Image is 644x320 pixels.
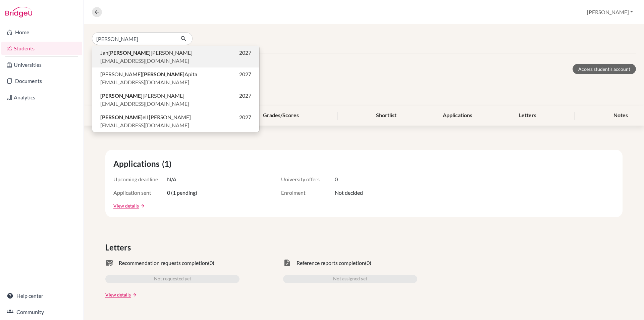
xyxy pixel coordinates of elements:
button: [PERSON_NAME][PERSON_NAME]Apita2027[EMAIL_ADDRESS][DOMAIN_NAME] [92,67,259,89]
span: N/A [167,175,176,183]
span: Jan [PERSON_NAME] [100,49,193,57]
span: 2027 [239,92,251,100]
span: Not assigned yet [333,275,367,283]
b: [PERSON_NAME] [100,114,143,120]
div: Letters [511,106,544,126]
span: University offers [281,175,335,183]
a: Help center [1,289,82,303]
span: (1) [162,158,174,170]
span: 2027 [239,70,251,78]
a: View details [113,202,139,209]
span: Recommendation requests completion [119,259,208,267]
span: Not decided [335,189,363,197]
span: Letters [105,241,133,254]
button: [PERSON_NAME] [584,6,636,18]
span: Not requested yet [154,275,191,283]
a: arrow_forward [131,292,137,297]
span: Upcoming deadline [113,175,167,183]
b: [PERSON_NAME] [142,71,184,77]
input: Find student by name... [92,32,175,45]
span: [EMAIL_ADDRESS][DOMAIN_NAME] [100,121,189,129]
span: Application sent [113,189,167,197]
span: 2027 [239,49,251,57]
span: Reference reports completion [297,259,365,267]
a: Universities [1,58,82,72]
span: ell [PERSON_NAME] [100,113,191,121]
b: [PERSON_NAME] [108,49,151,56]
a: Analytics [1,91,82,104]
img: Bridge-U [5,7,32,17]
button: [PERSON_NAME]ell [PERSON_NAME]2027[EMAIL_ADDRESS][DOMAIN_NAME] [92,110,259,132]
button: Jan[PERSON_NAME][PERSON_NAME]2027[EMAIL_ADDRESS][DOMAIN_NAME] [92,46,259,67]
span: [PERSON_NAME] [100,92,184,100]
a: Documents [1,74,82,88]
span: (0) [208,259,214,267]
span: 0 [335,175,338,183]
a: arrow_forward [139,203,145,208]
a: View details [105,291,131,298]
b: [PERSON_NAME] [100,92,143,99]
span: (0) [365,259,371,267]
div: Applications [435,106,480,126]
button: [PERSON_NAME][PERSON_NAME]2027[EMAIL_ADDRESS][DOMAIN_NAME] [92,89,259,110]
span: Enrolment [281,189,335,197]
a: Students [1,42,82,55]
span: task [283,259,291,267]
span: [EMAIL_ADDRESS][DOMAIN_NAME] [100,78,189,86]
span: mark_email_read [105,259,113,267]
span: 0 (1 pending) [167,189,197,197]
a: Community [1,305,82,319]
a: Home [1,26,82,39]
div: Shortlist [368,106,405,126]
span: Applications [113,158,162,170]
div: Notes [605,106,636,126]
span: 2027 [239,113,251,121]
a: Access student's account [573,64,636,74]
span: [EMAIL_ADDRESS][DOMAIN_NAME] [100,100,189,108]
span: [EMAIL_ADDRESS][DOMAIN_NAME] [100,57,189,65]
div: Grades/Scores [255,106,307,126]
span: [PERSON_NAME] Apita [100,70,197,78]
